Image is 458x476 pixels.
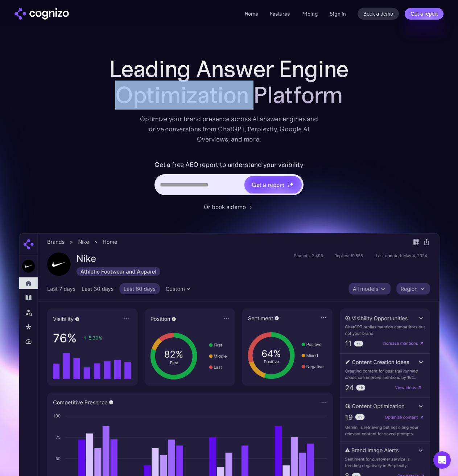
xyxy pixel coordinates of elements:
[288,182,289,183] img: star
[245,11,258,17] a: Home
[301,11,318,17] a: Pricing
[15,8,69,20] img: cognizo logo
[204,202,255,211] a: Or book a demo
[252,180,284,189] div: Get a report
[140,114,318,144] div: Optimize your brand presence across AI answer engines and drive conversions from ChatGPT, Perplex...
[244,175,302,194] a: Get a reportstarstarstar
[289,182,294,186] img: star
[154,159,304,171] label: Get a free AEO report to understand your visibility
[84,56,374,108] h1: Leading Answer Engine Optimization Platform
[288,185,290,187] img: star
[15,8,69,20] a: home
[330,9,346,18] a: Sign in
[405,8,443,20] a: Get a report
[270,11,290,17] a: Features
[358,8,399,20] a: Book a demo
[204,202,246,211] div: Or book a demo
[433,451,451,469] div: Open Intercom Messenger
[154,159,304,199] form: Hero URL Input Form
